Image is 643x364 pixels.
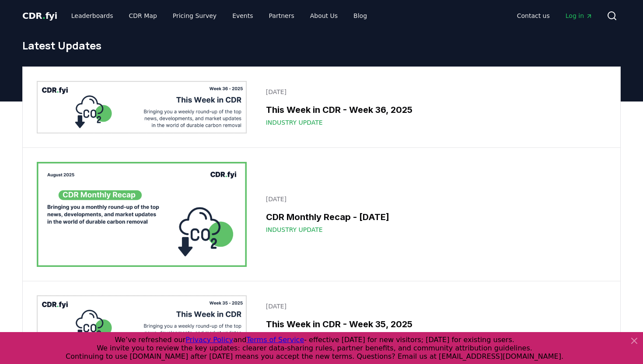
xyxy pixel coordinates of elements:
a: CDR.fyi [22,10,57,22]
a: Pricing Survey [166,8,224,24]
a: [DATE]This Week in CDR - Week 36, 2025Industry Update [261,82,606,132]
p: [DATE] [266,87,601,96]
img: This Week in CDR - Week 35, 2025 blog post image [37,295,247,348]
p: [DATE] [266,302,601,311]
nav: Main [510,8,600,24]
img: This Week in CDR - Week 36, 2025 blog post image [37,81,247,133]
a: Events [225,8,260,24]
h3: This Week in CDR - Week 36, 2025 [266,103,601,116]
a: [DATE]CDR Monthly Recap - [DATE]Industry Update [261,189,606,239]
span: Industry Update [266,225,323,234]
a: Blog [346,8,374,24]
img: CDR Monthly Recap - August 2025 blog post image [37,162,247,267]
nav: Main [64,8,374,24]
p: [DATE] [266,195,601,203]
span: . [42,10,45,21]
a: CDR Map [122,8,164,24]
a: [DATE]This Week in CDR - Week 35, 2025Industry Update [261,297,606,346]
span: Industry Update [266,118,323,127]
h3: This Week in CDR - Week 35, 2025 [266,318,601,331]
h3: CDR Monthly Recap - [DATE] [266,210,601,224]
a: About Us [303,8,345,24]
a: Leaderboards [64,8,120,24]
span: Log in [566,11,593,20]
a: Log in [559,8,600,24]
a: Partners [262,8,301,24]
a: Contact us [510,8,557,24]
span: CDR fyi [22,10,57,21]
h1: Latest Updates [22,38,621,52]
